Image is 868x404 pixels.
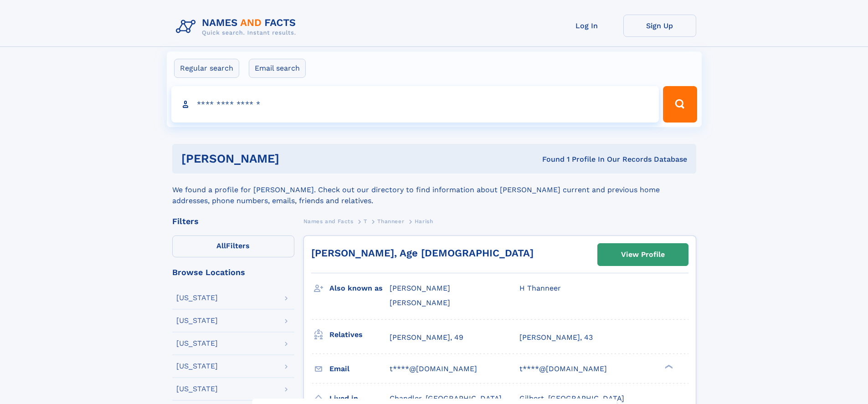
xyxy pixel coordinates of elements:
[519,394,624,403] span: Gilbert, [GEOGRAPHIC_DATA]
[172,268,294,276] div: Browse Locations
[390,284,450,292] span: [PERSON_NAME]
[329,281,390,296] h3: Also known as
[311,247,534,259] a: [PERSON_NAME], Age [DEMOGRAPHIC_DATA]
[329,327,390,343] h3: Relatives
[663,363,673,369] div: ❯
[174,59,239,78] label: Regular search
[181,153,411,164] h1: [PERSON_NAME]
[390,394,502,403] span: Chandler, [GEOGRAPHIC_DATA]
[172,217,294,225] div: Filters
[172,235,294,257] label: Filters
[377,215,404,227] a: Thanneer
[303,215,354,227] a: Names and Facts
[176,385,218,393] div: [US_STATE]
[415,218,433,225] span: Harish
[411,154,687,164] div: Found 1 Profile In Our Records Database
[364,215,367,227] a: T
[623,15,696,37] a: Sign Up
[176,340,218,347] div: [US_STATE]
[249,59,306,78] label: Email search
[621,244,665,265] div: View Profile
[171,86,659,123] input: search input
[176,294,218,302] div: [US_STATE]
[172,15,303,39] img: Logo Names and Facts
[519,284,561,292] span: H Thanneer
[176,363,218,370] div: [US_STATE]
[390,298,450,307] span: [PERSON_NAME]
[329,361,390,377] h3: Email
[598,244,688,266] a: View Profile
[663,86,697,123] button: Search Button
[519,332,593,343] a: [PERSON_NAME], 43
[364,218,367,225] span: T
[377,218,404,225] span: Thanneer
[390,332,463,343] a: [PERSON_NAME], 49
[550,15,623,37] a: Log In
[176,317,218,324] div: [US_STATE]
[172,174,696,206] div: We found a profile for [PERSON_NAME]. Check out our directory to find information about [PERSON_N...
[216,241,226,250] span: All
